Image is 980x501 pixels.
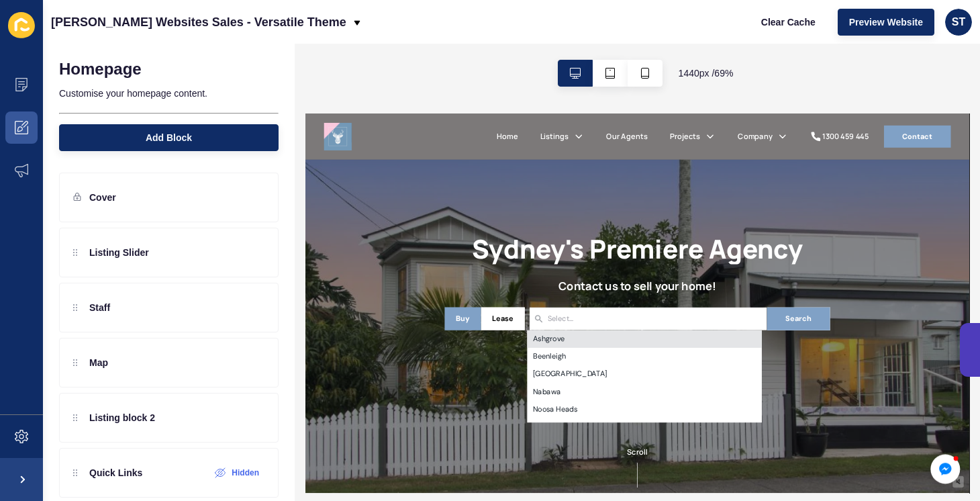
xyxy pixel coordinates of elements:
p: Quick Links [89,466,142,480]
p: Map [89,356,108,369]
a: Projects [530,26,575,42]
span: ST [952,15,965,29]
p: Customise your homepage content. [59,79,279,108]
div: 1300 459 445 [752,26,821,42]
a: Home [279,26,310,42]
a: Company [630,26,680,42]
button: Add Block [59,124,279,151]
label: Hidden [232,467,259,478]
span: Clear Cache [761,15,816,29]
p: [PERSON_NAME] Websites Sales - Versatile Theme [51,5,346,39]
span: 1440 px / 69 % [679,66,734,80]
span: Add Block [146,131,192,144]
button: Buy [203,282,255,316]
button: Lease [256,282,320,316]
p: Listing block 2 [89,411,155,424]
img: Company logo [27,13,68,54]
p: Cover [89,191,116,204]
span: Preview Website [849,15,923,29]
h1: Sydney's Premiere Agency [242,175,724,220]
h2: Contact us to sell your home! [369,241,598,261]
a: 1300 459 445 [735,26,821,42]
a: Listings [342,26,383,42]
button: Clear Cache [750,9,827,36]
button: Preview Website [838,9,934,36]
input: Select... [353,290,420,308]
a: Contact [842,17,940,50]
p: Staff [89,301,110,314]
p: Listing Slider [89,246,149,259]
h1: Homepage [59,60,142,79]
a: Our Agents [438,26,498,42]
button: Search [672,282,763,316]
